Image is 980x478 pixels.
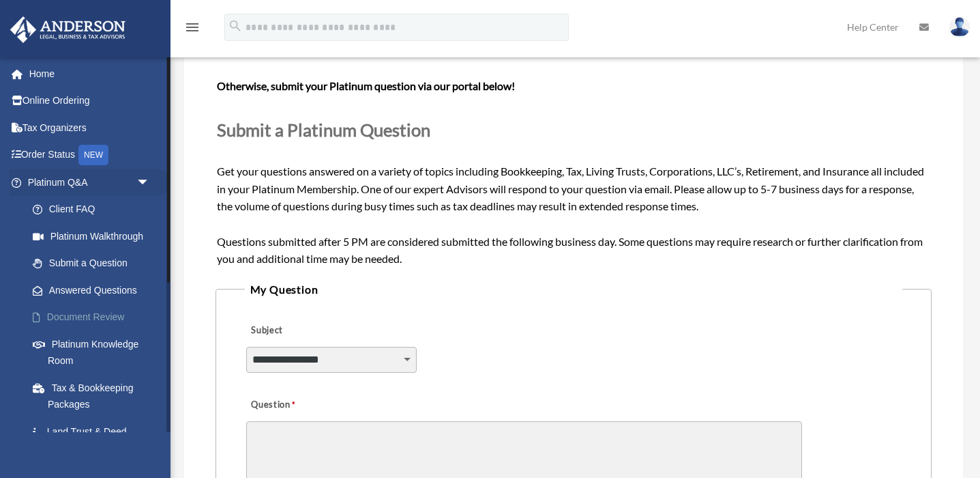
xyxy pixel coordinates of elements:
[19,374,170,418] a: Tax & Bookkeeping Packages
[10,141,170,169] a: Order StatusNEW
[10,169,170,196] a: Platinum Q&Aarrow_drop_down
[78,145,108,165] div: NEW
[246,321,376,340] label: Subject
[245,280,903,299] legend: My Question
[136,169,164,197] span: arrow_drop_down
[184,19,201,36] i: menu
[19,223,170,250] a: Platinum Walkthrough
[19,196,170,223] a: Client FAQ
[19,277,170,304] a: Answered Questions
[10,114,170,141] a: Tax Organizers
[217,79,515,92] b: Otherwise, submit your Platinum question via our portal below!
[217,119,430,140] span: Submit a Platinum Question
[19,418,170,462] a: Land Trust & Deed Forum
[217,25,931,266] span: Get your questions answered on a variety of topics including Bookkeeping, Tax, Living Trusts, Cor...
[19,304,170,331] a: Document Review
[10,87,170,115] a: Online Ordering
[184,24,201,36] a: menu
[19,331,170,374] a: Platinum Knowledge Room
[6,16,130,43] img: Anderson Advisors Platinum Portal
[19,250,164,277] a: Submit a Question
[228,18,243,33] i: search
[246,395,352,414] label: Question
[949,17,970,37] img: User Pic
[10,60,170,87] a: Home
